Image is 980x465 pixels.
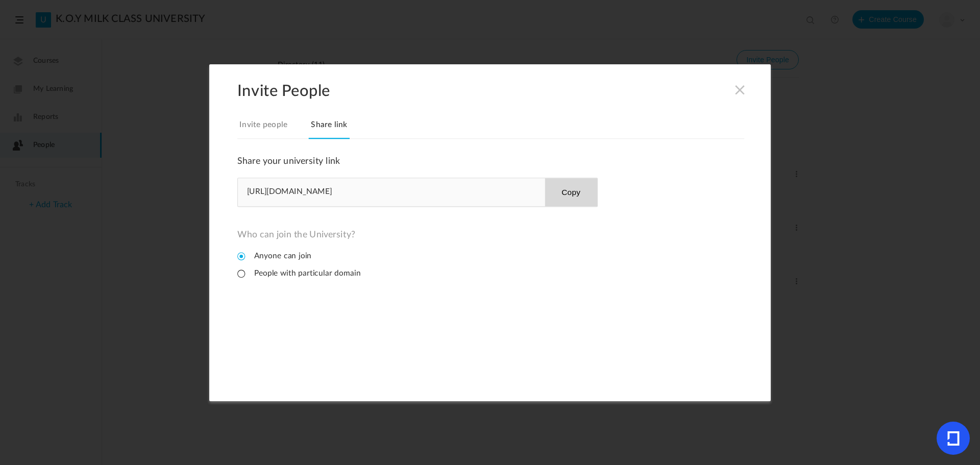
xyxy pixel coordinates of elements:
button: Copy [545,178,597,206]
li: Anyone can join [237,251,311,261]
h2: Invite People [237,81,771,100]
li: People with particular domain [237,268,361,278]
span: [URL][DOMAIN_NAME] [247,187,332,197]
h3: Who can join the University? [237,229,598,240]
a: Invite people [237,117,289,139]
span: Share your university link [237,156,340,165]
a: Share link [309,117,350,139]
